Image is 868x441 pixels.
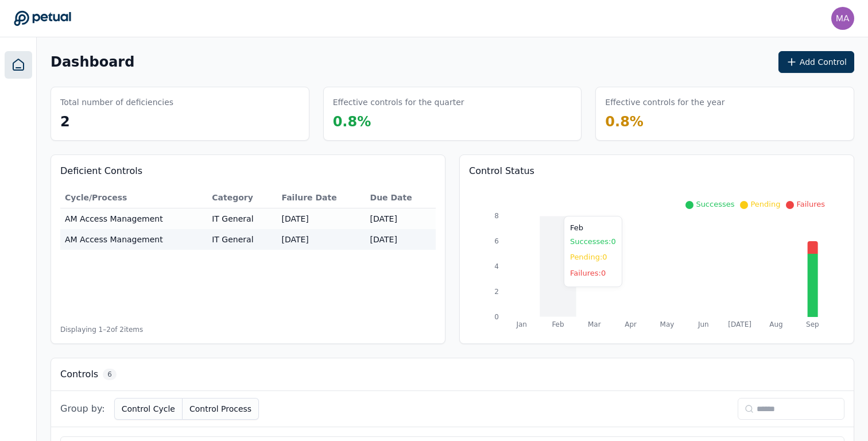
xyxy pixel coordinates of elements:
td: AM Access Management [60,229,207,250]
span: Pending [750,200,780,208]
span: 0.8 % [605,114,644,130]
span: Failures [796,200,825,208]
td: [DATE] [277,208,365,230]
tspan: May [660,320,675,328]
tspan: 8 [494,212,499,220]
h3: Effective controls for the quarter [333,96,464,108]
tspan: Apr [625,320,637,328]
h1: Dashboard [51,53,134,71]
span: Successes [696,200,734,208]
span: Group by: [60,402,105,416]
tspan: Feb [552,320,564,328]
span: 6 [103,369,117,380]
a: Dashboard [5,51,32,79]
tspan: Jan [516,320,527,328]
tspan: [DATE] [728,320,751,328]
h3: Effective controls for the year [605,96,724,108]
button: Control Process [183,398,259,420]
tspan: Jun [697,320,709,328]
td: [DATE] [366,208,436,230]
td: IT General [207,229,277,250]
td: [DATE] [277,229,365,250]
span: 0.8 % [333,114,371,130]
a: Go to Dashboard [14,10,71,26]
th: Category [207,187,277,208]
tspan: 2 [494,288,499,296]
tspan: 6 [494,237,499,245]
tspan: Sep [806,320,819,328]
th: Due Date [366,187,436,208]
tspan: 0 [494,313,499,321]
h3: Deficient Controls [60,164,436,178]
button: Control Cycle [114,398,183,420]
td: AM Access Management [60,208,207,230]
th: Failure Date [277,187,365,208]
tspan: 4 [494,262,499,270]
tspan: Mar [588,320,601,328]
tspan: Aug [769,320,782,328]
button: Add Control [778,51,854,73]
td: [DATE] [366,229,436,250]
span: 2 [60,114,70,130]
h3: Total number of deficiencies [60,96,173,108]
h3: Control Status [469,164,844,178]
span: Displaying 1– 2 of 2 items [60,325,143,334]
img: manali.agarwal@arm.com [831,7,854,30]
td: IT General [207,208,277,230]
h3: Controls [60,367,98,381]
th: Cycle/Process [60,187,207,208]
